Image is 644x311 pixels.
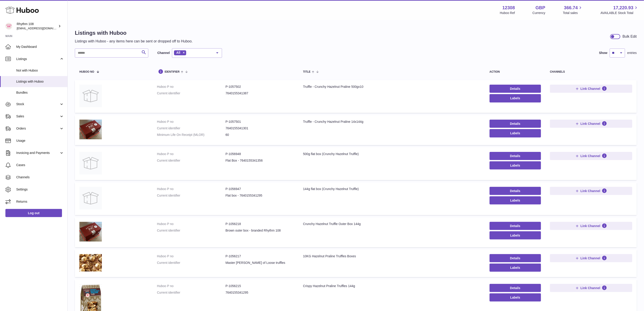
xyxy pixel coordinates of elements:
div: 10KG Hazelnut Praline Truffles Boxes [303,254,481,258]
div: Rhythm 108 [17,22,57,30]
dt: Current identifier [157,158,225,163]
span: Link Channel [580,286,600,290]
span: My Dashboard [16,45,64,49]
span: title [303,70,311,73]
button: Link Channel [550,152,632,160]
dd: P-1057502 [225,85,294,89]
dd: P-1056217 [225,254,294,258]
img: 10KG Hazelnut Praline Truffles Boxes [79,254,102,272]
dd: Master [PERSON_NAME] of Loose truffles [225,261,294,265]
dt: Huboo P no [157,254,225,258]
div: 500g flat box (Crunchy Hazelnut Truffle) [303,152,481,156]
h1: Listings with Huboo [75,29,193,37]
a: Details [490,152,541,160]
span: Total sales [563,11,583,15]
span: All [176,51,180,54]
button: Labels [490,293,541,302]
button: Link Channel [550,120,632,128]
button: Labels [490,161,541,169]
a: 366.74 Total sales [563,5,583,15]
span: Huboo no [79,70,94,73]
dt: Huboo P no [157,284,225,288]
span: Orders [16,126,59,131]
button: Labels [490,129,541,137]
span: Link Channel [580,189,600,193]
dt: Current identifier [157,193,225,198]
a: Details [490,85,541,93]
div: Crispy Hazelnut Praline Truffles 144g [303,284,481,288]
dt: Huboo P no [157,85,225,89]
div: Currency [533,11,545,15]
dd: Flat Box - 7640155341356 [225,158,294,163]
span: identifier [165,70,180,73]
a: Details [490,120,541,128]
dd: P-1057501 [225,120,294,124]
span: Sales [16,114,59,118]
div: Truffle - Crunchy Hazelnut Praline 500gx10 [303,85,481,89]
button: Link Channel [550,284,632,292]
button: Link Channel [550,85,632,93]
button: Labels [490,264,541,272]
dd: P-1056947 [225,187,294,191]
a: 17,220.93 AVAILABLE Stock Total [600,5,639,15]
label: Channel [157,51,170,55]
span: Link Channel [580,87,600,91]
span: Link Channel [580,224,600,228]
span: Link Channel [580,256,600,260]
dd: P-1056215 [225,284,294,288]
span: Settings [16,187,64,192]
span: Usage [16,139,64,143]
dd: 7640155341301 [225,126,294,130]
div: Truffle - Crunchy Hazelnut Praline 14x144g [303,120,481,124]
img: 500g flat box (Crunchy Hazelnut Truffle) [79,152,102,174]
p: Listings with Huboo - any items here can be sent or dropped off to Huboo. [75,39,193,44]
dt: Huboo P no [157,120,225,124]
dt: Current identifier [157,126,225,130]
dt: Current identifier [157,261,225,265]
label: Show [599,51,607,55]
button: Link Channel [550,222,632,230]
dd: P-1056948 [225,152,294,156]
dt: Minimum Life On Receipt (MLOR) [157,133,225,137]
dd: 60 [225,133,294,137]
a: Details [490,187,541,195]
img: 144g flat box (Crunchy Hazelnut Truffle) [79,187,102,209]
dt: Huboo P no [157,152,225,156]
dt: Current identifier [157,228,225,233]
span: Returns [16,200,64,204]
dt: Current identifier [157,290,225,295]
img: Truffle - Crunchy Hazelnut Praline 14x144g [79,120,102,139]
dt: Huboo P no [157,222,225,226]
a: Details [490,254,541,262]
img: Crunchy Hazelnut Truffle Outer Box 144g [79,222,102,242]
a: Details [490,284,541,292]
span: entries [627,51,637,55]
span: 17,220.93 [613,5,633,11]
div: channels [550,70,632,73]
span: Link Channel [580,122,600,126]
div: Bulk Edit [623,34,637,39]
a: Log out [5,209,62,217]
dd: Flat box - 7640155341295 [225,193,294,198]
span: [EMAIL_ADDRESS][DOMAIN_NAME] [17,26,66,30]
strong: 12308 [502,5,515,11]
button: Link Channel [550,187,632,195]
dd: 7640155341387 [225,91,294,95]
dd: Brown outer box - branded Rhythm 108 [225,228,294,233]
img: orders@rhythm108.com [5,23,12,30]
span: 366.74 [564,5,578,11]
dt: Current identifier [157,91,225,95]
div: 144g flat box (Crunchy Hazelnut Truffle) [303,187,481,191]
button: Link Channel [550,254,632,262]
span: Link Channel [580,154,600,158]
span: Bundles [16,91,64,95]
span: Cases [16,163,64,167]
button: Labels [490,94,541,102]
div: action [490,70,541,73]
dt: Huboo P no [157,187,225,191]
div: Huboo Ref [500,11,515,15]
a: Details [490,222,541,230]
dd: P-1056218 [225,222,294,226]
span: AVAILABLE Stock Total [600,11,639,15]
strong: GBP [536,5,545,11]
